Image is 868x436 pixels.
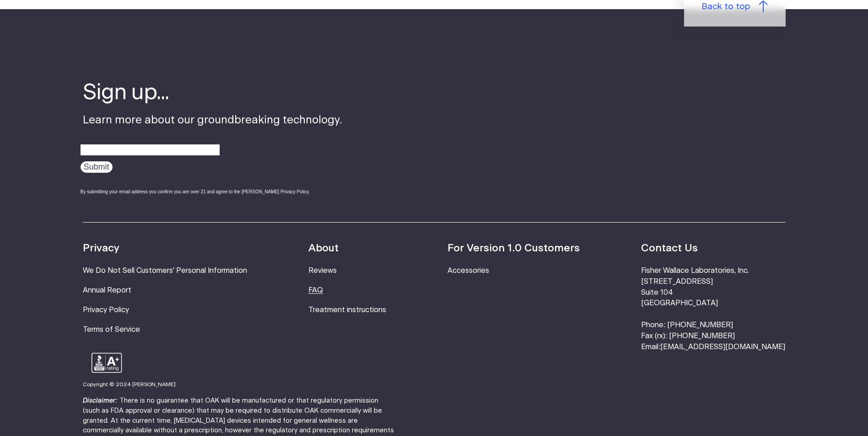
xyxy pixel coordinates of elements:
[641,243,698,254] strong: Contact Us
[83,79,342,108] h4: Sign up...
[81,188,342,195] div: By submitting your email address you confirm you are over 21 and agree to the [PERSON_NAME] Priva...
[447,243,580,254] strong: For Version 1.0 Customers
[83,287,131,294] a: Annual Report
[83,397,118,404] strong: Disclaimer:
[83,326,140,333] a: Terms of Service
[308,306,386,314] a: Treatment instructions
[81,161,113,173] input: Submit
[447,267,489,274] a: Accessories
[83,267,247,274] a: We Do Not Sell Customers' Personal Information
[83,382,176,387] small: Copyright © 2024 [PERSON_NAME]
[83,243,119,254] strong: Privacy
[308,287,323,294] a: FAQ
[701,0,750,14] span: Back to top
[641,266,785,353] li: Fisher Wallace Laboratories, Inc. [STREET_ADDRESS] Suite 104 [GEOGRAPHIC_DATA] Phone: [PHONE_NUMB...
[308,267,337,274] a: Reviews
[308,243,339,254] strong: About
[83,306,129,314] a: Privacy Policy
[83,79,342,204] div: Learn more about our groundbreaking technology.
[660,343,785,351] a: [EMAIL_ADDRESS][DOMAIN_NAME]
